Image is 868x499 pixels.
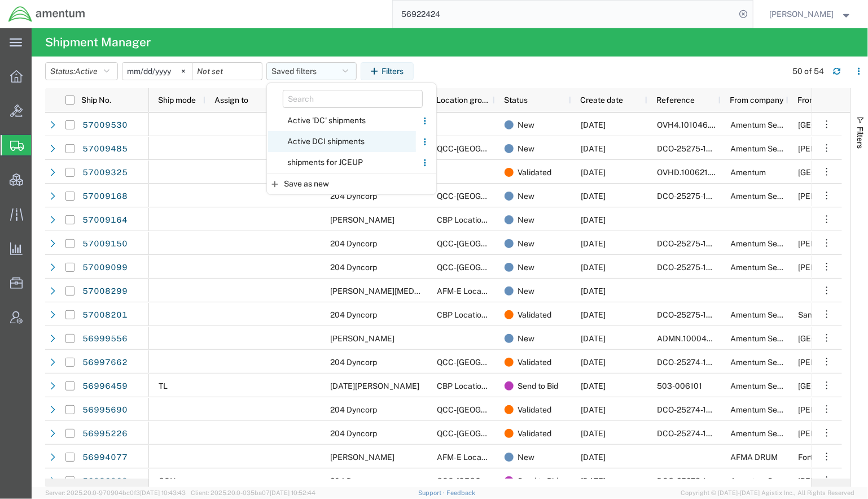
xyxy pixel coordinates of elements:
[769,7,853,21] button: [PERSON_NAME]
[82,188,128,206] a: 57009168
[581,215,606,224] span: 10/02/2025
[191,489,315,496] span: Client: 2025.20.0-035ba07
[730,334,815,343] span: Amentum Services, Inc.
[798,239,862,248] span: Irving
[82,449,128,467] a: 56994077
[770,8,834,20] span: Jason Champagne
[730,429,815,438] span: Amentum Services, Inc.
[730,192,815,201] span: Amentum Services, Inc.
[283,90,423,108] input: Search
[82,164,128,182] a: 57009325
[518,184,534,208] span: New
[82,330,128,348] a: 56999556
[82,140,128,158] a: 57009485
[518,113,534,137] span: New
[159,381,168,390] span: TL
[681,488,854,498] span: Copyright © [DATE]-[DATE] Agistix Inc., All Rights Reserved
[581,453,606,462] span: 10/01/2025
[82,235,128,253] a: 57009150
[518,327,534,350] span: New
[730,168,766,177] span: Amentum
[81,96,111,105] span: Ship No.
[518,445,534,469] span: New
[518,350,551,374] span: Validated
[45,28,151,57] h4: Shipment Manager
[437,381,510,390] span: CBP Location Group
[330,405,377,414] span: 204 Dyncorp
[730,381,815,390] span: Amentum Services, Inc.
[518,422,551,445] span: Validated
[518,160,551,184] span: Validated
[82,211,128,229] a: 57009164
[393,1,736,28] input: Search for shipment number, reference number
[330,215,394,224] span: Steven Alcott
[437,405,594,414] span: QCC-TX Location Group
[361,62,414,80] button: Filters
[330,429,377,438] span: 204 Dyncorp
[330,239,377,248] span: 204 Dyncorp
[266,62,357,80] button: Saved filters
[730,358,815,367] span: Amentum Services, Inc.
[437,239,594,248] span: QCC-TX Location Group
[657,476,730,485] span: DCO-25273-168931
[268,131,416,152] span: Active DCI shipments
[518,398,551,422] span: Validated
[797,96,831,105] span: From city
[518,232,534,255] span: New
[518,137,534,160] span: New
[581,120,606,129] span: 10/02/2025
[82,377,128,396] a: 56996459
[657,310,731,319] span: DCO-25275-169009
[82,401,128,419] a: 56995690
[657,239,730,248] span: DCO-25275-169018
[657,405,731,414] span: DCO-25274-168964
[798,192,862,201] span: Irving
[330,334,394,343] span: Alexander Byrd
[330,453,394,462] span: Kyle Recor
[730,476,815,485] span: Amentum Services, Inc.
[657,381,702,390] span: 503-006101
[657,120,735,129] span: OVH4.101046.00000
[656,96,695,105] span: Reference
[437,358,594,367] span: QCC-TX Location Group
[330,310,377,319] span: 204 Dyncorp
[792,66,824,77] div: 50 of 54
[82,283,128,301] a: 57008299
[330,287,459,296] span: Carlos Fastin
[730,310,815,319] span: Amentum Services, Inc.
[798,429,862,438] span: Irving
[437,476,594,485] span: QCC-TX Location Group
[657,192,729,201] span: DCO-25275-169021
[330,381,419,390] span: Noel Arrieta
[437,192,594,201] span: QCC-TX Location Group
[798,144,862,153] span: Irving
[330,192,377,201] span: 204 Dyncorp
[122,63,192,80] input: Not set
[82,259,128,277] a: 57009099
[268,152,416,173] span: shipments for JCEUP
[436,96,490,105] span: Location group
[437,287,519,296] span: AFM-E Location Group
[798,405,862,414] span: Irving
[518,279,534,303] span: New
[159,476,176,485] span: OCN
[330,358,377,367] span: 204 Dyncorp
[214,96,248,105] span: Assign to
[730,96,783,105] span: From company
[268,110,416,131] span: Active 'DC' shipments
[581,287,606,296] span: 10/02/2025
[518,255,534,279] span: New
[518,208,534,232] span: New
[730,453,778,462] span: AFMA DRUM
[581,405,606,414] span: 10/01/2025
[856,127,865,149] span: Filters
[437,144,594,153] span: QCC-TX Location Group
[284,178,329,190] span: Save as new
[82,472,128,491] a: 56986069
[657,429,731,438] span: DCO-25274-168955
[504,96,528,105] span: Status
[437,215,510,224] span: CBP Location Group
[657,144,731,153] span: DCO-25275-169026
[192,63,262,80] input: Not set
[730,144,815,153] span: Amentum Services, Inc.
